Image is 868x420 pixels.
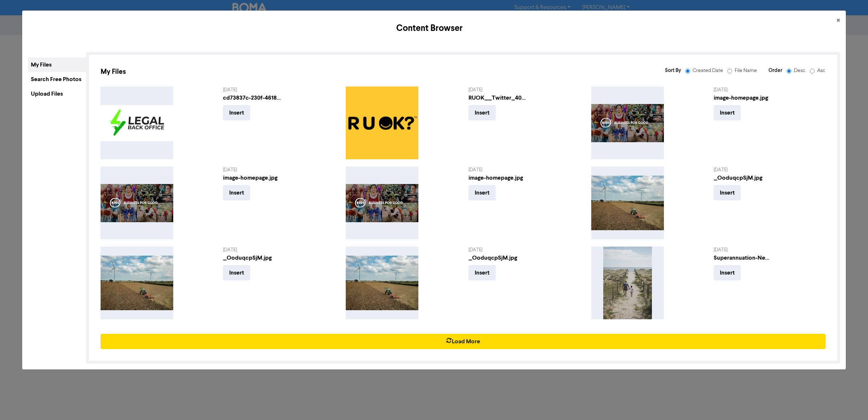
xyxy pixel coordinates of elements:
button: Insert [714,105,741,120]
button: Insert [223,105,250,120]
button: Insert [469,265,496,280]
iframe: Chat Widget [832,385,868,420]
div: [DATE] [469,247,580,253]
span: Sort By [665,67,681,73]
button: Insert [223,265,250,280]
button: Insert [469,105,496,120]
div: [DATE] [714,87,826,93]
input: Created Date [685,69,690,73]
button: Close [831,11,846,31]
label: Created Date [687,67,729,75]
button: Insert [469,185,496,200]
div: _OoduqcpSjM.jpg [223,253,281,262]
div: [DATE] [469,87,580,93]
div: [DATE] [223,167,335,173]
button: Load More [101,334,826,349]
div: [DATE] [223,87,335,93]
h5: Content Browser [28,22,831,35]
label: Desc [788,67,811,75]
div: Search Free Photos [28,72,86,87]
div: _OoduqcpSjM.jpg [469,253,527,262]
div: image-homepage.jpg [223,173,281,182]
div: My Files [28,57,86,72]
div: [DATE] [714,167,826,173]
div: Superannuation-News-PBS-Accountants-and-Advisers-Adelaide-scaled.jpg [714,253,772,262]
div: _OoduqcpSjM.jpg [714,173,772,182]
button: Insert [223,185,250,200]
input: Asc [810,69,815,73]
div: image-homepage.jpg [469,173,527,182]
div: image-homepage.jpg [714,93,772,102]
input: Desc [787,69,791,73]
div: [DATE] [223,247,335,253]
div: Upload Files [28,87,86,101]
label: File Name [729,67,757,75]
input: File Name [727,69,732,73]
div: [DATE] [469,167,580,173]
div: RUOK__Twitter_400x400_V1-400x400-1920w.png [469,93,527,102]
button: Insert [714,185,741,200]
div: My Files [101,67,458,77]
label: Asc [811,67,826,75]
div: [DATE] [714,247,826,253]
span: × [836,15,840,26]
span: Order [768,67,782,73]
button: Insert [714,265,741,280]
div: cd73837c-230f-4618-b544-7f2706e5384e.png [223,93,281,102]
